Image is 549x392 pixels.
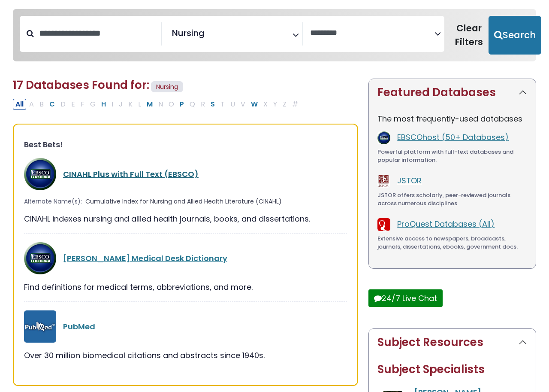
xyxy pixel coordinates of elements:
[449,16,489,55] button: Clear Filters
[377,363,527,376] h2: Subject Specialists
[13,77,149,93] span: 17 Databases Found for:
[377,148,527,164] div: Powerful platform with full-text databases and popular information.
[397,175,422,186] a: JSTOR
[85,197,282,206] span: Cumulative Index for Nursing and Allied Health Literature (CINAHL)
[397,219,495,229] a: ProQuest Databases (All)
[47,99,57,110] button: Filter Results C
[63,253,227,264] a: [PERSON_NAME] Medical Desk Dictionary
[99,99,109,110] button: Filter Results H
[63,169,199,179] a: CINAHL Plus with Full Text (EBSCO)
[377,234,527,251] div: Extensive access to newspapers, broadcasts, journals, dissertations, ebooks, government docs.
[369,329,536,356] button: Subject Resources
[13,9,536,61] nav: Search filters
[151,81,183,93] span: Nursing
[24,197,82,206] span: Alternate Name(s):
[369,79,536,106] button: Featured Databases
[24,349,347,361] div: Over 30 million biomedical citations and abstracts since 1940s.
[13,99,26,110] button: All
[144,99,155,110] button: Filter Results M
[368,289,443,307] button: 24/7 Live Chat
[177,99,187,110] button: Filter Results P
[489,16,541,55] button: Submit for Search Results
[377,191,527,208] div: JSTOR offers scholarly, peer-reviewed journals across numerous disciplines.
[34,26,161,40] input: Search database by title or keyword
[24,281,347,293] div: Find definitions for medical terms, abbreviations, and more.
[208,99,217,110] button: Filter Results S
[206,31,212,40] textarea: Search
[310,29,434,38] textarea: Search
[377,113,527,125] p: The most frequently-used databases
[13,98,302,109] div: Alpha-list to filter by first letter of database name
[397,132,509,143] a: EBSCOhost (50+ Databases)
[24,213,347,225] div: CINAHL indexes nursing and allied health journals, books, and dissertations.
[24,140,347,149] h3: Best Bets!
[248,99,260,110] button: Filter Results W
[169,27,205,40] li: Nursing
[63,321,95,332] a: PubMed
[172,27,205,40] span: Nursing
